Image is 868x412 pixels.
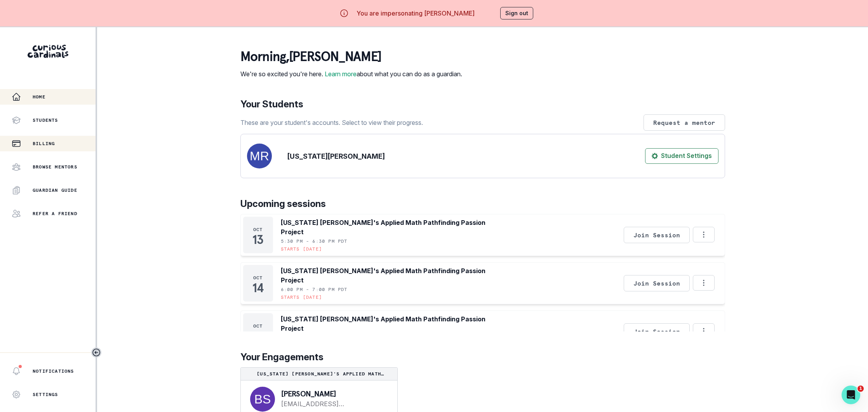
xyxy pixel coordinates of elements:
button: Options [693,323,715,339]
p: You are impersonating [PERSON_NAME] [357,9,475,18]
p: 13 [252,236,263,244]
button: Join Session [624,323,690,340]
button: Student Settings [645,148,718,164]
button: Join Session [624,275,690,291]
p: Upcoming sessions [240,197,725,211]
p: Students [33,117,58,123]
p: 14 [252,284,263,292]
p: morning , [PERSON_NAME] [240,49,462,65]
a: Learn more [325,70,357,78]
p: Refer a friend [33,210,77,217]
p: 5:30 PM - 6:30 PM PDT [281,238,348,244]
img: svg [250,387,275,412]
p: Browse Mentors [33,164,77,170]
button: Toggle sidebar [91,347,101,358]
p: Home [33,94,45,100]
a: [EMAIL_ADDRESS][DOMAIN_NAME] [281,399,385,408]
p: These are your student's accounts. Select to view their progress. [240,118,423,127]
p: Your Engagements [240,350,725,364]
p: Guardian Guide [33,187,77,193]
p: [US_STATE] [PERSON_NAME]'s Applied Math Pathfinding Passion Project [281,218,504,237]
p: [US_STATE] [PERSON_NAME]'s Applied Math Pathfinding Passion Project [281,266,504,285]
img: Curious Cardinals Logo [28,45,68,58]
p: [US_STATE] [PERSON_NAME]'s Applied Math Pathfinding Passion Project [244,371,394,377]
p: Starts [DATE] [281,294,322,300]
p: Oct [253,323,263,329]
p: [PERSON_NAME] [281,390,385,398]
iframe: Intercom live chat [842,386,860,404]
p: Billing [33,140,55,147]
span: 1 [858,386,864,392]
p: We're so excited you're here. about what you can do as a guardian. [240,69,462,79]
button: Request a mentor [644,114,725,131]
img: svg [247,144,272,168]
button: Options [693,275,715,291]
button: Sign out [500,7,533,19]
p: Oct [253,226,263,233]
button: Join Session [624,227,690,243]
p: Your Students [240,97,725,111]
p: Oct [253,275,263,281]
p: Settings [33,391,58,398]
p: Notifications [33,368,74,374]
p: [US_STATE][PERSON_NAME] [287,151,385,161]
p: 6:00 PM - 7:00 PM PDT [281,286,348,293]
button: Options [693,227,715,242]
p: [US_STATE] [PERSON_NAME]'s Applied Math Pathfinding Passion Project [281,314,504,333]
p: Starts [DATE] [281,246,322,252]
